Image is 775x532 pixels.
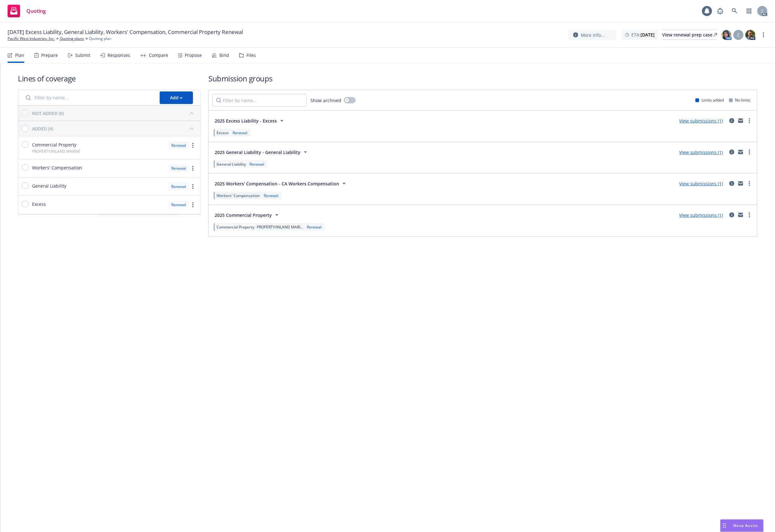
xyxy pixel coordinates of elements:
div: View renewal prep case [662,30,717,40]
span: Quoting [26,8,46,14]
span: General Liability [32,183,66,189]
a: mail [737,180,745,187]
a: Report a Bug [714,5,727,17]
span: 2025 Commercial Property [215,212,272,218]
a: circleInformation [728,180,736,187]
a: Quoting [5,2,48,20]
div: Plan [15,53,24,58]
a: more [746,180,753,187]
a: more [189,201,197,209]
span: 2025 Excess Liability - Excess [215,118,277,124]
button: 2025 Workers' Compensation - CA Workers Compensation [212,177,350,190]
div: Bind [219,53,229,58]
a: more [746,117,753,124]
a: Quoting plans [60,36,84,41]
a: mail [737,148,745,156]
a: View renewal prep case [662,30,717,40]
span: PROPERTY/INLAND MARI... [257,224,303,230]
div: Prepare [41,53,58,58]
span: Commercial Property [32,141,76,148]
a: more [760,31,767,39]
span: Excess [32,201,46,207]
span: Show archived [311,97,341,104]
span: Excess [217,130,229,135]
a: mail [737,117,745,124]
span: 2025 General Liability - General Liability [215,149,300,156]
div: Add [170,92,183,104]
button: 2025 Excess Liability - Excess [212,114,288,127]
a: View submissions (1) [679,212,723,218]
span: Workers' Compensation [32,164,82,171]
div: Compare [149,53,168,58]
div: ADDED (4) [32,125,53,132]
div: Submit [75,53,90,58]
div: Drag to move [721,520,728,532]
a: circleInformation [728,117,736,124]
a: circleInformation [728,211,736,219]
a: more [189,183,197,190]
a: View submissions (1) [679,181,723,187]
span: Commercial Property [217,224,254,230]
a: Switch app [743,5,756,17]
div: Propose [185,53,202,58]
input: Filter by name... [22,91,156,104]
button: NOT ADDED (0) [32,108,197,118]
span: ETA : [632,31,655,38]
span: PROPERTY/INLAND MARINE [32,149,80,154]
h1: Submission groups [208,73,757,84]
button: More info... [568,30,617,40]
a: more [746,148,753,156]
div: Responses [107,53,130,58]
button: Add [160,91,193,104]
div: Renewal [168,201,189,209]
div: Renewal [262,193,280,198]
a: View submissions (1) [679,149,723,155]
a: Pacific West Industries, Inc. [8,36,55,41]
div: Limits added [695,97,724,103]
div: Renewal [168,141,189,149]
h1: Lines of coverage [18,73,201,84]
span: Workers' Compensation [217,193,260,198]
div: Renewal [168,183,189,190]
div: Renewal [231,130,249,135]
img: photo [745,30,756,40]
input: Filter by name... [212,94,307,107]
button: ADDED (4) [32,123,197,134]
a: View submissions (1) [679,118,723,124]
span: Quoting plan [89,36,111,41]
span: [DATE] Excess Liability, General Liability, Workers' Compensation, Commercial Property Renewal [8,28,243,36]
strong: [DATE] [641,32,655,38]
button: 2025 Commercial Property [212,209,283,221]
a: circleInformation [728,148,736,156]
a: more [189,165,197,172]
div: Renewal [248,162,266,167]
div: NOT ADDED (0) [32,110,64,117]
a: more [746,211,753,219]
span: Nova Assist [734,523,758,528]
span: 2025 Workers' Compensation - CA Workers Compensation [215,180,339,187]
button: Nova Assist [720,519,764,532]
span: More info... [581,32,605,38]
div: No limits [729,97,751,103]
a: Search [728,5,741,17]
span: General Liability [217,162,246,167]
a: more [189,142,197,149]
button: 2025 General Liability - General Liability [212,146,311,158]
div: Renewal [168,164,189,172]
img: photo [722,30,732,40]
div: Files [246,53,256,58]
div: Renewal [305,224,323,230]
a: mail [737,211,745,219]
